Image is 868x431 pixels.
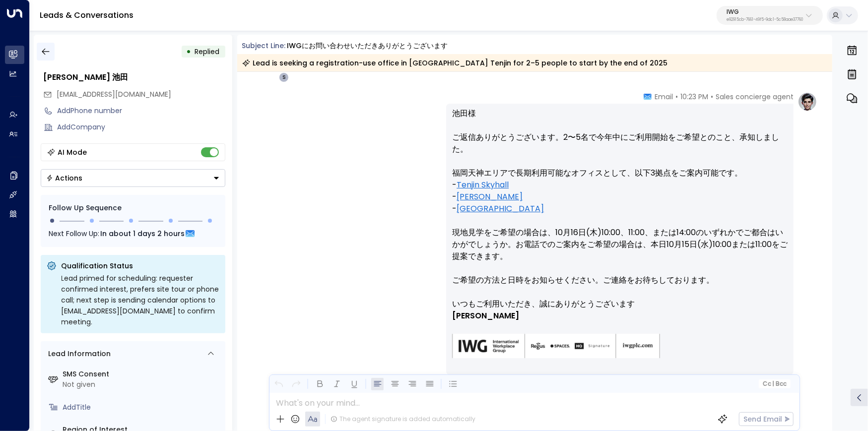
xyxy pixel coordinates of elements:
[58,106,225,116] div: AddPhone number
[57,89,172,99] span: [EMAIL_ADDRESS][DOMAIN_NAME]
[457,203,544,215] a: [GEOGRAPHIC_DATA]
[45,349,111,359] div: Lead Information
[44,71,225,83] div: [PERSON_NAME] 池田
[772,380,774,387] span: |
[457,179,509,191] a: Tenjin Skyhall
[655,92,673,102] span: Email
[452,298,635,310] span: いつもご利用いただき、誠にありがとうございます
[46,174,83,183] div: Actions
[57,89,172,100] span: ij683043@gmail.com
[287,41,448,51] div: IWGにお問い合わせいただきありがとうございます
[452,298,788,371] div: Signature
[187,43,192,61] div: •
[49,203,217,213] div: Follow Up Sequence
[717,6,823,25] button: IWGe92915cb-7661-49f5-9dc1-5c58aae37760
[58,147,87,157] div: AI Mode
[763,380,787,387] span: Cc Bcc
[452,334,661,359] img: AIorK4zU2Kz5WUNqa9ifSKC9jFH1hjwenjvh85X70KBOPduETvkeZu4OqG8oPuqbwvp3xfXcMQJCRtwYb-SG
[41,169,225,187] button: Actions
[457,191,523,203] a: [PERSON_NAME]
[727,18,803,22] p: e92915cb-7661-49f5-9dc1-5c58aae37760
[272,378,285,390] button: Undo
[62,261,219,271] p: Qualification Status
[452,310,519,322] span: [PERSON_NAME]
[40,9,134,21] a: Leads & Conversations
[58,122,225,132] div: AddCompany
[242,41,286,51] span: Subject Line:
[680,92,708,102] span: 10:23 PM
[63,369,221,379] label: SMS Consent
[63,402,221,413] div: AddTitle
[195,47,220,57] span: Replied
[41,169,225,187] div: Button group with a nested menu
[798,92,817,112] img: profile-logo.png
[675,92,678,102] span: •
[63,379,221,390] div: Not given
[242,58,668,68] div: Lead is seeking a registration-use office in [GEOGRAPHIC_DATA] Tenjin for 2–5 people to start by ...
[727,9,803,15] p: IWG
[452,108,788,298] p: 池田様 ご返信ありがとうございます。2〜5名で今年中にご利用開始をご希望とのこと、承知しました。 福岡天神エリアで長期利用可能なオフィスとして、以下3拠点をご案内可能です。 - - - 現地見学...
[759,379,791,389] button: Cc|Bcc
[279,72,289,82] div: S
[62,273,219,327] div: Lead primed for scheduling: requester confirmed interest, prefers site tour or phone call; next s...
[290,378,302,390] button: Redo
[711,92,713,102] span: •
[49,228,217,239] div: Next Follow Up:
[100,228,185,239] span: In about 1 days 2 hours
[331,415,475,424] div: The agent signature is added automatically
[716,92,794,102] span: Sales concierge agent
